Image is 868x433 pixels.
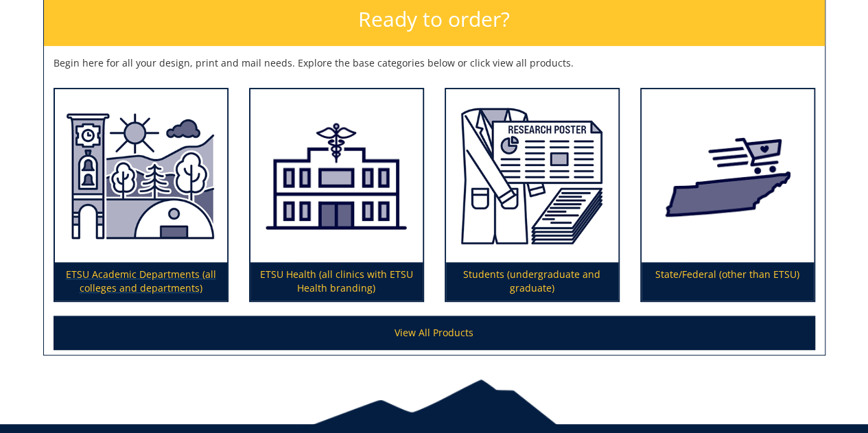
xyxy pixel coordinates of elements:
p: ETSU Health (all clinics with ETSU Health branding) [250,262,423,301]
a: ETSU Health (all clinics with ETSU Health branding) [250,89,423,301]
a: State/Federal (other than ETSU) [642,89,814,301]
p: State/Federal (other than ETSU) [642,262,814,301]
img: State/Federal (other than ETSU) [642,89,814,262]
a: ETSU Academic Departments (all colleges and departments) [55,89,227,301]
p: Begin here for all your design, print and mail needs. Explore the base categories below or click ... [54,56,815,70]
img: ETSU Academic Departments (all colleges and departments) [55,89,227,262]
a: Students (undergraduate and graduate) [446,89,618,301]
a: View All Products [54,316,815,350]
img: Students (undergraduate and graduate) [446,89,618,262]
img: ETSU Health (all clinics with ETSU Health branding) [250,89,423,262]
p: Students (undergraduate and graduate) [446,262,618,301]
p: ETSU Academic Departments (all colleges and departments) [55,262,227,301]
